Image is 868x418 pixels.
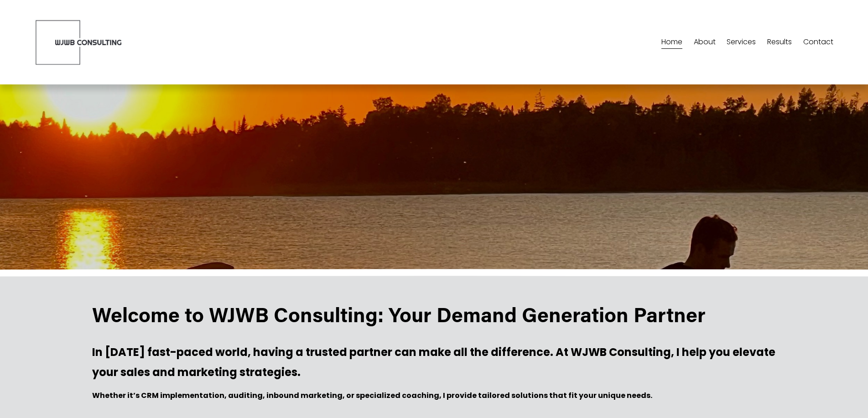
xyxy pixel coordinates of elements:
strong: In [DATE] fast-paced world, having a trusted partner can make all the difference. At WJWB Consult... [92,345,778,379]
a: Home [661,35,682,49]
strong: Welcome to WJWB Consulting: Your Demand Generation Partner [92,301,706,328]
a: Contact [803,35,833,49]
a: About [694,35,716,49]
span: Services [727,36,756,49]
a: folder dropdown [727,35,756,49]
strong: Whether it’s CRM implementation, auditing, inbound marketing, or specialized coaching, I provide ... [92,390,652,401]
img: WJWB Consulting [35,19,124,65]
a: Results [767,35,792,49]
